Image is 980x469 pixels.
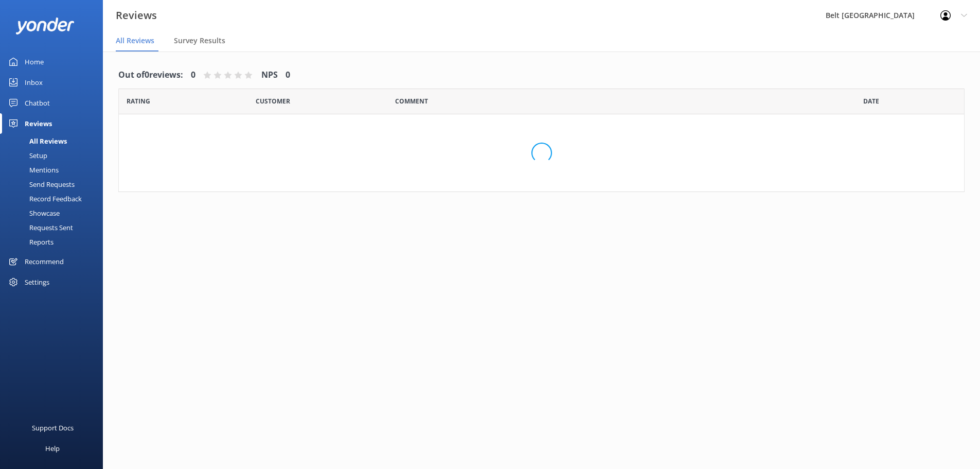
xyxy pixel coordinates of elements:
span: Survey Results [174,36,225,46]
a: Setup [6,148,103,163]
a: Reports [6,235,103,249]
div: Reports [6,235,54,249]
span: Date [127,96,150,106]
span: Question [395,96,428,106]
div: Recommend [25,251,64,272]
img: yonder-white-logo.png [15,18,75,34]
div: Setup [6,148,47,163]
span: Date [256,96,290,106]
div: Home [25,51,44,72]
div: Showcase [6,206,60,220]
div: All Reviews [6,134,67,148]
div: Requests Sent [6,220,73,235]
a: Send Requests [6,177,103,192]
h4: Out of 0 reviews: [118,68,183,82]
div: Inbox [25,72,43,93]
div: Send Requests [6,177,75,192]
div: Mentions [6,163,59,177]
div: Settings [25,272,49,292]
div: Chatbot [25,93,50,113]
h4: 0 [286,68,290,82]
span: All Reviews [116,36,154,46]
a: Requests Sent [6,220,103,235]
div: Record Feedback [6,192,82,206]
h3: Reviews [116,7,157,24]
div: Support Docs [32,418,74,438]
span: Date [863,96,879,106]
a: All Reviews [6,134,103,148]
a: Record Feedback [6,192,103,206]
div: Help [45,438,60,459]
h4: NPS [261,68,278,82]
div: Reviews [25,113,52,134]
a: Showcase [6,206,103,220]
a: Mentions [6,163,103,177]
h4: 0 [191,68,195,82]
